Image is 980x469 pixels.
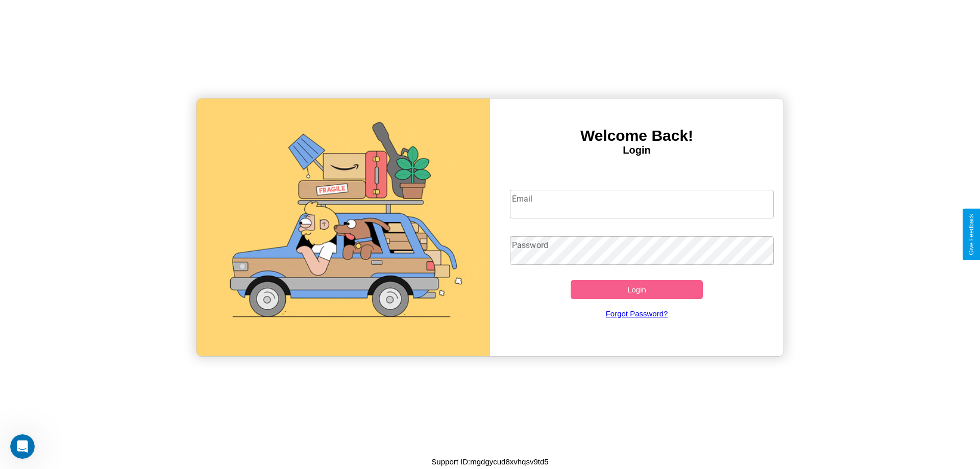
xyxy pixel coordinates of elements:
a: Forgot Password? [505,299,769,328]
h4: Login [490,144,783,156]
p: Support ID: mgdgycud8xvhqsv9td5 [431,455,548,468]
iframe: Intercom live chat [10,434,35,459]
div: Give Feedback [968,214,975,255]
img: gif [197,98,490,356]
button: Login [571,280,703,299]
h3: Welcome Back! [490,127,783,144]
